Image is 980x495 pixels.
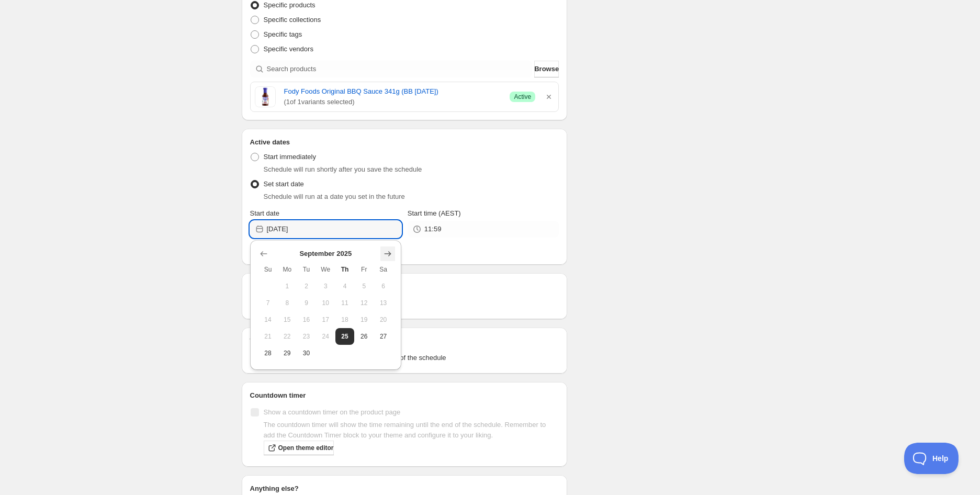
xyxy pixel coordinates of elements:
button: Sunday September 21 2025 [258,328,278,345]
span: 3 [320,282,331,290]
span: Tu [301,265,312,274]
button: Sunday September 14 2025 [258,311,278,328]
span: 24 [320,332,331,341]
span: Open theme editor [278,444,334,452]
span: 6 [378,282,389,290]
a: Open theme editor [264,441,334,455]
button: Tuesday September 9 2025 [297,295,316,311]
span: Start time (AEST) [408,209,461,217]
th: Thursday [335,261,355,278]
img: Original BBQ Sauce 341g -(EXP 28/04/2024)-Pantry-Fody Foods-iPantry-australia [255,86,276,107]
span: Show a countdown timer on the product page [264,408,401,416]
th: Wednesday [316,261,335,278]
button: Friday September 12 2025 [354,295,374,311]
span: Specific collections [264,16,321,24]
span: 19 [358,316,369,324]
span: Su [263,265,274,274]
button: Friday September 19 2025 [354,311,374,328]
span: 21 [263,332,274,341]
button: Monday September 8 2025 [277,295,297,311]
button: Show next month, October 2025 [380,246,395,261]
button: Wednesday September 3 2025 [316,278,335,295]
th: Saturday [374,261,393,278]
th: Tuesday [297,261,316,278]
span: ( 1 of 1 variants selected) [284,97,502,107]
button: Friday September 5 2025 [354,278,374,295]
h2: Countdown timer [250,390,559,401]
span: Fr [358,265,369,274]
button: Monday September 1 2025 [277,278,297,295]
span: 28 [263,349,274,357]
span: 11 [340,299,351,307]
span: Set start date [264,180,304,188]
button: Today Thursday September 25 2025 [335,328,355,345]
button: Wednesday September 24 2025 [316,328,335,345]
button: Thursday September 18 2025 [335,311,355,328]
span: Schedule will run shortly after you save the schedule [264,165,422,173]
button: Monday September 15 2025 [277,311,297,328]
span: 27 [378,332,389,341]
span: 14 [263,316,274,324]
span: 15 [281,316,292,324]
span: 1 [281,282,292,290]
a: Fody Foods Original BBQ Sauce 341g (BB [DATE]) [284,86,502,97]
p: The countdown timer will show the time remaining until the end of the schedule. Remember to add t... [264,420,559,441]
h2: Tags [250,336,559,346]
th: Monday [277,261,297,278]
span: 5 [358,282,369,290]
button: Tuesday September 2 2025 [297,278,316,295]
span: Specific products [264,1,316,9]
button: Thursday September 11 2025 [335,295,355,311]
h2: Active dates [250,137,559,148]
span: We [320,265,331,274]
button: Friday September 26 2025 [354,328,374,345]
span: Sa [378,265,389,274]
button: Tuesday September 16 2025 [297,311,316,328]
span: 7 [263,299,274,307]
button: Sunday September 7 2025 [258,295,278,311]
span: 8 [281,299,292,307]
span: 30 [301,349,312,357]
span: 20 [378,316,389,324]
button: Tuesday September 30 2025 [297,345,316,362]
span: 29 [281,349,292,357]
span: 17 [320,316,331,324]
span: 10 [320,299,331,307]
span: Browse [534,64,559,74]
span: 25 [340,332,351,341]
button: Show previous month, August 2025 [256,246,271,261]
th: Sunday [258,261,278,278]
span: 18 [340,316,351,324]
iframe: Toggle Customer Support [904,443,959,474]
button: Wednesday September 10 2025 [316,295,335,311]
span: 2 [301,282,312,290]
h2: Repeating [250,282,559,292]
span: Mo [281,265,292,274]
button: Wednesday September 17 2025 [316,311,335,328]
span: Start immediately [264,153,316,161]
button: Saturday September 20 2025 [374,311,393,328]
span: 16 [301,316,312,324]
th: Friday [354,261,374,278]
button: Browse [534,61,559,77]
button: Monday September 22 2025 [277,328,297,345]
span: 4 [340,282,351,290]
button: Saturday September 27 2025 [374,328,393,345]
span: Start date [250,209,279,217]
span: Active [514,93,531,101]
span: 22 [281,332,292,341]
span: Th [340,265,351,274]
span: 12 [358,299,369,307]
span: 9 [301,299,312,307]
h2: Anything else? [250,483,559,494]
button: Tuesday September 23 2025 [297,328,316,345]
button: Saturday September 13 2025 [374,295,393,311]
span: Specific vendors [264,45,313,53]
button: Monday September 29 2025 [277,345,297,362]
span: 13 [378,299,389,307]
span: 26 [358,332,369,341]
button: Sunday September 28 2025 [258,345,278,362]
button: Thursday September 4 2025 [335,278,355,295]
input: Search products [267,61,533,77]
span: Specific tags [264,30,302,38]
